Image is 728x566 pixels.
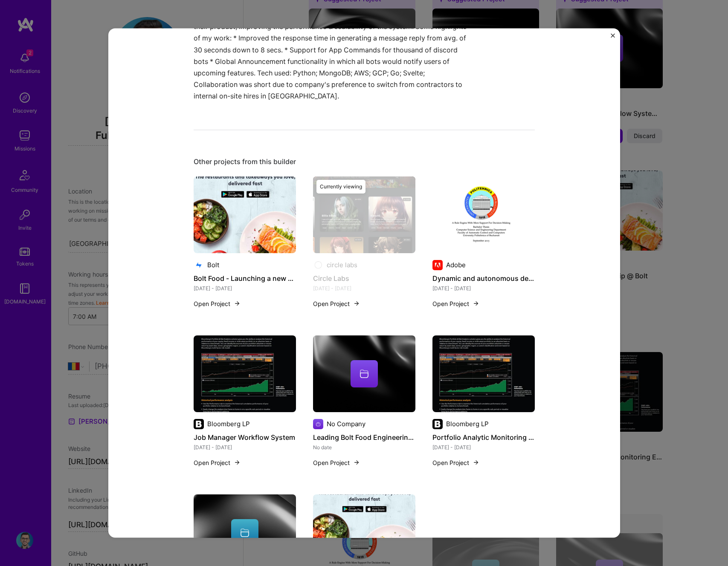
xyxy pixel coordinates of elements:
img: Company logo [313,419,323,429]
div: [DATE] - [DATE] [194,284,296,293]
img: Circle Labs [313,176,415,253]
h4: Leading Bolt Food Engineering Organization [313,432,415,443]
img: Portfolio Analytic Monitoring Enhancement [432,335,535,412]
img: arrow-right [353,459,360,466]
img: arrow-right [234,459,241,466]
h4: Job Manager Workflow System [194,432,296,443]
div: No Company [327,420,365,429]
img: Company logo [194,260,204,270]
div: Bloomberg LP [207,420,250,429]
button: Open Project [432,458,479,467]
div: Adobe [446,261,466,270]
h4: Dynamic and autonomous decision engine [432,273,535,284]
div: [DATE] - [DATE] [432,284,535,293]
img: arrow-right [473,300,479,307]
div: [DATE] - [DATE] [432,443,535,452]
h4: Portfolio Analytic Monitoring Enhancement [432,432,535,443]
div: Currently viewing [316,180,365,193]
img: arrow-right [353,300,360,307]
button: Open Project [194,299,241,308]
button: Open Project [194,458,241,467]
img: arrow-right [473,459,479,466]
h4: Bolt Food - Launching a new product [DATE] [194,273,296,284]
div: Bolt [207,261,219,270]
button: Open Project [313,299,360,308]
button: Close [611,33,615,42]
img: Dynamic and autonomous decision engine [432,176,535,253]
div: No date [313,443,415,452]
img: Bolt Food - Launching a new product in 8 months [194,176,296,253]
img: Company logo [432,419,443,429]
img: Company logo [194,419,204,429]
button: Open Project [432,299,479,308]
div: Bloomberg LP [446,420,489,429]
div: Other projects from this builder [194,157,535,166]
img: arrow-right [234,300,241,307]
img: Company logo [432,260,443,270]
button: Open Project [313,458,360,467]
div: [DATE] - [DATE] [194,443,296,452]
img: cover [313,335,415,412]
img: Job Manager Workflow System [194,335,296,412]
